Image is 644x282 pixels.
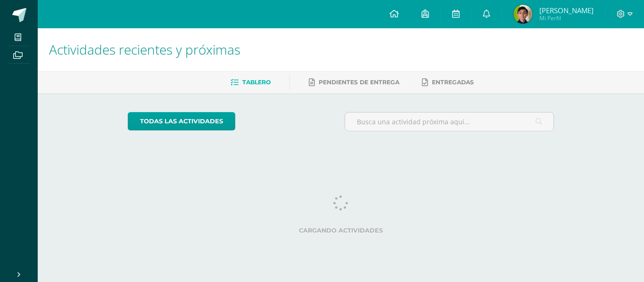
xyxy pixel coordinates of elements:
[513,5,532,24] img: 0a54c271053640bc7d5583f8cc83ce1f.png
[128,112,235,130] a: todas las Actividades
[539,6,594,15] span: [PERSON_NAME]
[319,79,399,86] span: Pendientes de entrega
[422,75,474,90] a: Entregadas
[49,40,240,58] span: Actividades recientes y próximas
[432,79,474,86] span: Entregadas
[309,75,399,90] a: Pendientes de entrega
[128,227,554,234] label: Cargando actividades
[231,75,271,90] a: Tablero
[539,14,594,22] span: Mi Perfil
[242,79,271,86] span: Tablero
[345,113,554,131] input: Busca una actividad próxima aquí...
